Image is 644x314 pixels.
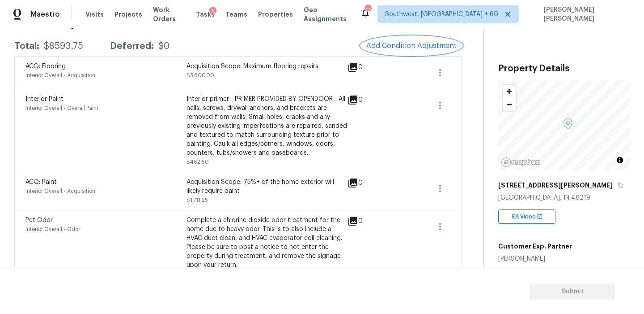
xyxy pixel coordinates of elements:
div: 722 [364,5,371,14]
div: $0 [158,42,169,51]
span: Visits [85,10,104,19]
div: Deferred: [110,42,154,51]
h5: Customer Exp. Partner [498,242,572,251]
button: Zoom out [503,98,516,111]
span: Pet Odor [25,217,53,223]
span: Projects [114,10,142,19]
span: Interior Paint [25,96,64,102]
span: Add Condition Adjustment [366,42,457,50]
span: Interior Overall - Acquisition [25,73,95,78]
span: Interior Overall - Overall Paint [25,105,98,111]
h3: Property Details [498,64,630,73]
div: 0 [347,62,391,73]
span: Tasks [196,11,215,17]
img: Open In New Icon [537,214,543,220]
div: Complete a chlorine dioxide odor treatment for the home due to heavy odor. This is to also includ... [186,216,347,270]
div: Acquisition Scope: 75%+ of the home exterior will likely require paint [186,178,347,196]
div: EA Video [498,209,555,224]
div: 3 [209,7,216,16]
span: $462.50 [186,159,209,165]
span: Geo Assignments [304,5,350,23]
span: Interior Overall - Odor [25,227,80,232]
span: $3,600.00 [186,73,214,78]
div: $8593.75 [44,42,83,51]
span: Properties [258,10,293,19]
span: $1,711.25 [186,197,208,203]
div: 0 [347,216,391,227]
span: ACQ: Flooring [25,63,66,70]
button: Zoom in [503,85,516,98]
span: Interior Overall - Acquisition [25,188,95,194]
div: Interior primer - PRIMER PROVIDED BY OPENDOOR - All nails, screws, drywall anchors, and brackets ... [186,95,347,157]
a: Mapbox homepage [501,157,540,167]
span: [PERSON_NAME] [PERSON_NAME] [540,5,631,23]
div: Total: [14,42,39,51]
div: Acquisition Scope: Maximum flooring repairs [186,62,347,71]
span: Toggle attribution [617,155,623,165]
span: Teams [225,10,247,19]
div: 0 [347,178,391,188]
button: Toggle attribution [614,155,625,166]
canvas: Map [498,80,637,170]
span: EA Video [512,212,539,221]
span: ACQ: Paint [25,179,57,185]
span: Maestro [30,10,60,19]
span: Southwest, [GEOGRAPHIC_DATA] + 60 [385,10,498,19]
div: [GEOGRAPHIC_DATA], IN 46219 [498,193,630,202]
button: Add Condition Adjustment [361,36,462,55]
button: Copy Address [616,181,624,189]
div: 0 [347,95,391,105]
span: Work Orders [153,5,185,23]
div: [PERSON_NAME] [498,254,572,263]
h5: [STREET_ADDRESS][PERSON_NAME] [498,181,613,190]
div: Map marker [563,118,572,132]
